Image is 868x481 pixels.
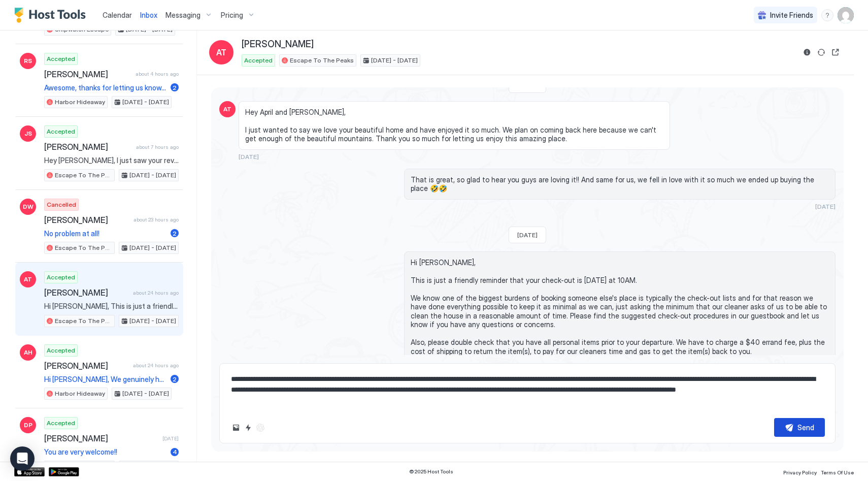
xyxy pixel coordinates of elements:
span: [PERSON_NAME] [44,215,129,225]
span: Inbox [140,11,157,19]
span: Accepted [47,419,75,428]
span: Hi [PERSON_NAME], This is just a friendly reminder that your check-out is [DATE] at 10AM. We know... [411,258,829,409]
button: Reservation information [801,46,813,58]
span: [DATE] [162,435,179,442]
span: Terms Of Use [821,469,854,475]
span: AT [223,105,231,114]
span: Accepted [47,54,75,63]
span: Escape To The Peaks [55,243,112,252]
span: Messaging [165,11,201,20]
a: App Store [14,467,45,476]
a: Google Play Store [49,467,79,476]
span: Calendar [103,11,132,19]
span: Hi [PERSON_NAME], We genuinely hope you enjoyed your stay at our place and would considering book... [44,375,166,384]
span: AT [24,275,32,284]
a: Calendar [103,10,132,20]
span: about 7 hours ago [136,144,179,150]
span: [DATE] - [DATE] [129,316,176,326]
span: AT [216,46,226,58]
span: [PERSON_NAME] [44,361,129,371]
span: about 24 hours ago [133,290,179,296]
span: RS [24,56,32,66]
span: [DATE] - [DATE] [129,243,176,252]
span: AH [24,348,32,357]
span: [DATE] [815,203,836,210]
span: Privacy Policy [783,469,817,475]
span: Accepted [47,346,75,355]
button: Quick reply [242,422,254,434]
span: DW [23,202,34,211]
button: Send [774,418,825,437]
span: Harbor Hideaway [55,389,105,398]
span: Awesome, thanks for letting us know. And you are very welcome, safe travels 😁 [44,83,166,92]
span: [DATE] - [DATE] [129,171,176,180]
div: User profile [838,7,854,23]
span: [PERSON_NAME] [44,142,132,152]
span: Cancelled [47,200,76,209]
div: Open Intercom Messenger [10,446,35,471]
span: Hi [PERSON_NAME], This is just a friendly reminder that your check-out is [DATE] at 10AM. We know... [44,302,179,311]
button: Open reservation [829,46,842,58]
span: about 23 hours ago [133,216,179,223]
a: Inbox [140,10,157,20]
span: JS [24,129,32,138]
span: Escape To The Peaks [55,171,112,180]
div: menu [821,9,833,21]
span: 4 [173,448,177,456]
span: Escape To The Peaks [55,316,112,326]
span: [DATE] - [DATE] [371,56,418,65]
span: about 24 hours ago [133,362,179,369]
span: [PERSON_NAME] [242,39,314,50]
a: Privacy Policy [783,466,817,477]
span: Pricing [221,11,243,20]
span: DP [24,421,32,430]
span: [DATE] - [DATE] [122,389,169,398]
span: That is great, so glad to hear you guys are loving it!! And same for us, we fell in love with it ... [411,175,829,193]
span: 2 [173,375,177,383]
span: Accepted [244,56,273,65]
div: Send [797,422,814,433]
button: Upload image [230,422,242,434]
a: Host Tools Logo [14,8,90,23]
span: [PERSON_NAME] [44,433,158,443]
span: [DATE] [517,231,538,239]
span: Harbor Hideaway [55,98,105,107]
span: Hey April and [PERSON_NAME], I just wanted to say we love your beautiful home and have enjoyed it... [245,108,663,143]
span: Hey [PERSON_NAME], I just saw your review and wanted to say thank you so much! Since you mentione... [44,156,179,165]
span: about 4 hours ago [136,71,179,77]
span: You are very welcome!! [44,447,166,457]
span: Invite Friends [770,11,813,20]
span: Accepted [47,127,75,136]
span: [PERSON_NAME] [44,69,131,79]
button: Sync reservation [815,46,827,58]
span: 2 [173,230,177,237]
span: © 2025 Host Tools [409,468,453,475]
a: Terms Of Use [821,466,854,477]
span: [DATE] - [DATE] [122,98,169,107]
span: [DATE] [239,153,259,161]
span: Escape To The Peaks [290,56,354,65]
span: 2 [173,84,177,91]
span: Accepted [47,273,75,282]
span: No problem at all! [44,229,166,238]
span: [PERSON_NAME] [44,287,129,298]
